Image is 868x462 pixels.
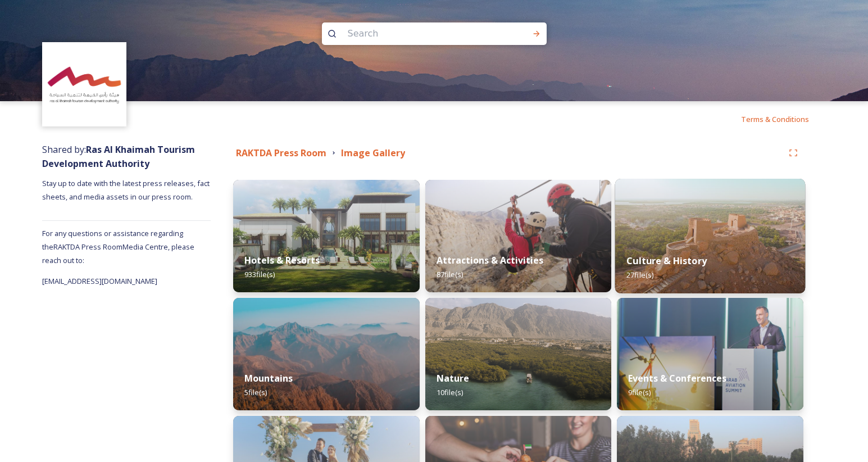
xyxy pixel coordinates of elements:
[236,147,326,159] strong: RAKTDA Press Room
[615,179,805,293] img: 45dfe8e7-8c4f-48e3-b92b-9b2a14aeffa1.jpg
[617,298,803,410] img: 43bc6a4b-b786-4d98-b8e1-b86026dad6a6.jpg
[244,254,320,266] strong: Hotels & Resorts
[741,114,809,124] span: Terms & Conditions
[244,387,267,397] span: 5 file(s)
[626,270,653,280] span: 27 file(s)
[437,372,469,384] strong: Nature
[437,254,543,266] strong: Attractions & Activities
[244,269,275,279] span: 933 file(s)
[628,387,651,397] span: 9 file(s)
[342,21,496,46] input: Search
[425,180,612,292] img: 6b2c4cc9-34ae-45d0-992d-9f5eeab804f7.jpg
[42,143,195,170] strong: Ras Al Khaimah Tourism Development Authority
[628,372,726,384] strong: Events & Conferences
[425,298,612,410] img: f0db2a41-4a96-4f71-8a17-3ff40b09c344.jpg
[42,228,194,265] span: For any questions or assistance regarding the RAKTDA Press Room Media Centre, please reach out to:
[44,44,125,125] img: Logo_RAKTDA_RGB-01.png
[42,143,195,170] span: Shared by:
[626,255,707,267] strong: Culture & History
[741,112,826,126] a: Terms & Conditions
[437,269,463,279] span: 87 file(s)
[42,178,211,202] span: Stay up to date with the latest press releases, fact sheets, and media assets in our press room.
[341,147,405,159] strong: Image Gallery
[244,372,293,384] strong: Mountains
[233,180,420,292] img: a622eb85-593b-49ea-86a1-be0a248398a8.jpg
[233,298,420,410] img: f4b44afd-84a5-42f8-a796-2dedbf2b50eb.jpg
[437,387,463,397] span: 10 file(s)
[42,276,157,286] span: [EMAIL_ADDRESS][DOMAIN_NAME]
